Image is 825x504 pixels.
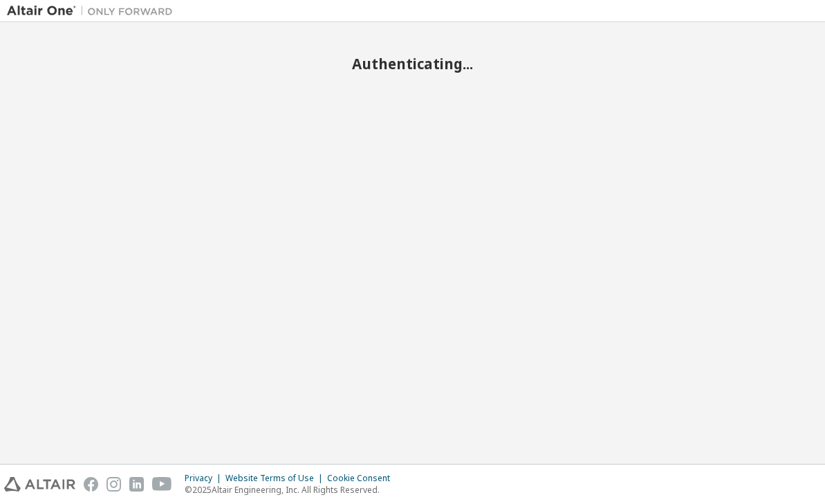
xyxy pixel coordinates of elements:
div: Privacy [185,473,225,484]
img: linkedin.svg [129,477,144,492]
img: youtube.svg [152,477,172,492]
div: Website Terms of Use [225,473,327,484]
p: © 2025 Altair Engineering, Inc. All Rights Reserved. [185,484,398,496]
img: instagram.svg [106,477,121,492]
h2: Authenticating... [7,55,818,73]
div: Cookie Consent [327,473,398,484]
img: facebook.svg [84,477,98,492]
img: Altair One [7,4,180,18]
img: altair_logo.svg [4,477,75,492]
